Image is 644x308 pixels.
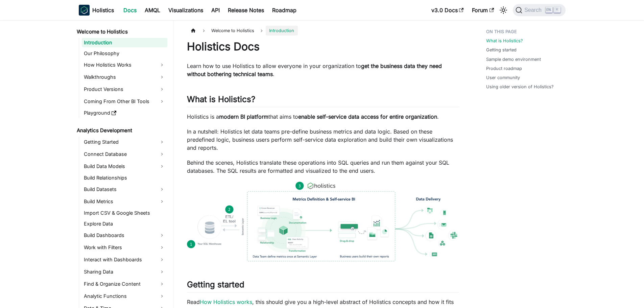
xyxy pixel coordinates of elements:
a: Build Relationships [82,173,167,183]
a: Sharing Data [82,266,167,277]
a: What is Holistics? [486,38,523,44]
button: Search (Ctrl+K) [513,4,565,16]
a: Release Notes [224,5,268,16]
a: Build Data Models [82,161,167,172]
strong: modern BI platform [219,113,268,120]
a: Analytics Development [75,126,167,135]
a: How Holistics Works [82,60,167,70]
a: Visualizations [164,5,207,16]
a: Work with Filters [82,242,167,253]
a: Getting started [486,47,517,53]
a: Roadmap [268,5,301,16]
a: Analytic Functions [82,291,167,302]
a: Welcome to Holistics [75,27,167,37]
p: Holistics is a that aims to . [187,113,459,121]
strong: enable self-service data access for entire organization [298,113,437,120]
a: Forum [468,5,498,16]
h2: Getting started [187,280,459,292]
a: v3.0 Docs [427,5,468,16]
h2: What is Holistics? [187,94,459,107]
img: Holistics [79,5,90,16]
a: Playground [82,108,167,118]
a: Product roadmap [486,65,522,72]
a: HolisticsHolistics [79,5,114,16]
a: Build Datasets [82,184,167,195]
nav: Breadcrumbs [187,26,459,35]
img: How Holistics fits in your Data Stack [187,182,459,261]
a: Connect Database [82,149,167,160]
a: Build Metrics [82,196,167,207]
a: Explore Data [82,219,167,229]
a: Docs [119,5,141,16]
span: Introduction [266,26,297,35]
b: Holistics [92,6,114,14]
a: API [207,5,224,16]
a: User community [486,74,520,81]
span: Search [522,7,546,13]
p: In a nutshell: Holistics let data teams pre-define business metrics and data logic. Based on thes... [187,127,459,152]
a: Sample demo environment [486,56,541,63]
a: Walkthroughs [82,72,167,82]
button: Switch between dark and light mode (currently light mode) [498,5,509,16]
h1: Holistics Docs [187,40,459,53]
a: AMQL [141,5,164,16]
kbd: K [554,7,560,13]
p: Behind the scenes, Holistics translate these operations into SQL queries and run them against you... [187,159,459,175]
a: Coming From Other BI Tools [82,96,167,107]
a: Find & Organize Content [82,279,167,289]
a: Getting Started [82,137,167,147]
a: Using older version of Holistics? [486,84,554,90]
nav: Docs sidebar [72,20,173,308]
a: Home page [187,26,200,35]
a: Build Dashboards [82,230,167,241]
a: Our Philosophy [82,49,167,58]
a: Product Versions [82,84,167,95]
span: Welcome to Holistics [208,26,258,35]
a: Interact with Dashboards [82,254,167,265]
a: Introduction [82,38,167,47]
a: Import CSV & Google Sheets [82,208,167,218]
p: Learn how to use Holistics to allow everyone in your organization to . [187,62,459,78]
a: How Holistics works [200,299,252,305]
